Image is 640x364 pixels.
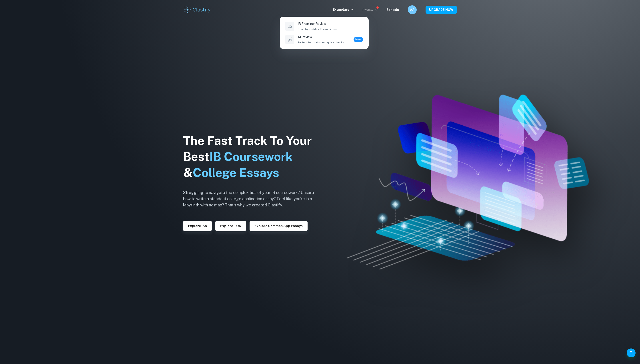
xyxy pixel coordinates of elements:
[298,21,337,26] p: IB Examiner Review
[298,27,337,31] span: Done by certifier IB examiners.
[354,37,363,42] span: New
[298,40,345,44] span: Perfect for drafts and quick checks.
[298,35,345,40] p: AI Review
[284,20,364,32] a: IB Examiner ReviewDone by certifier IB examiners.
[284,34,364,45] a: AI ReviewPerfect for drafts and quick checks.New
